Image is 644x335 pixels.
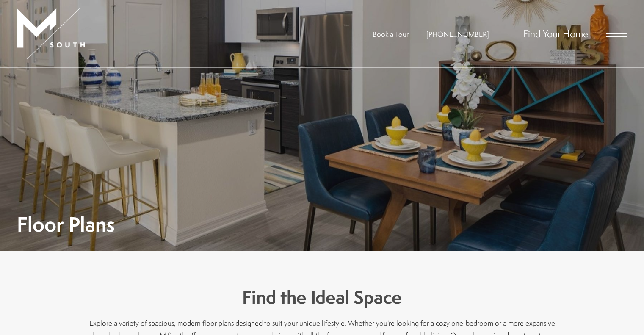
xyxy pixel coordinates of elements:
[373,29,409,39] a: Book a Tour
[523,27,588,40] a: Find Your Home
[426,29,489,39] span: [PHONE_NUMBER]
[426,29,489,39] a: Call Us at 813-570-8014
[89,285,555,310] h3: Find the Ideal Space
[17,215,115,234] h1: Floor Plans
[606,30,627,37] button: Open Menu
[17,8,85,59] img: MSouth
